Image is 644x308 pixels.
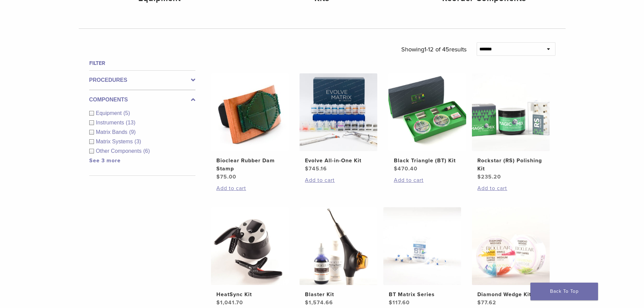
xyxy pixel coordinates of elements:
[211,73,289,151] img: Bioclear Rubber Dam Stamp
[305,299,333,306] bdi: 1,574.66
[388,73,467,173] a: Black Triangle (BT) KitBlack Triangle (BT) Kit $470.40
[96,139,135,144] span: Matrix Systems
[472,73,550,181] a: Rockstar (RS) Polishing KitRockstar (RS) Polishing Kit $235.20
[216,299,220,306] span: $
[389,299,410,306] bdi: 117.60
[305,165,309,172] span: $
[472,207,550,285] img: Diamond Wedge Kits
[216,173,220,180] span: $
[388,73,466,151] img: Black Triangle (BT) Kit
[530,283,598,300] a: Back To Top
[472,73,550,151] img: Rockstar (RS) Polishing Kit
[211,207,289,307] a: HeatSync KitHeatSync Kit $1,041.70
[96,148,143,154] span: Other Components
[305,299,309,306] span: $
[96,120,126,125] span: Instruments
[305,176,372,184] a: Add to cart: “Evolve All-in-One Kit”
[211,73,289,181] a: Bioclear Rubber Dam StampBioclear Rubber Dam Stamp $75.00
[300,207,377,285] img: Blaster Kit
[129,129,136,135] span: (9)
[394,157,461,165] h2: Black Triangle (BT) Kit
[383,207,462,307] a: BT Matrix SeriesBT Matrix Series $117.60
[216,299,243,306] bdi: 1,041.70
[477,173,501,180] bdi: 235.20
[305,157,372,165] h2: Evolve All-in-One Kit
[300,73,377,151] img: Evolve All-in-One Kit
[126,120,135,125] span: (13)
[216,290,283,299] h2: HeatSync Kit
[216,173,236,180] bdi: 75.00
[477,184,544,192] a: Add to cart: “Rockstar (RS) Polishing Kit”
[96,129,129,135] span: Matrix Bands
[389,290,456,299] h2: BT Matrix Series
[299,207,378,307] a: Blaster KitBlaster Kit $1,574.66
[299,73,378,173] a: Evolve All-in-One KitEvolve All-in-One Kit $745.16
[305,290,372,299] h2: Blaster Kit
[477,299,496,306] bdi: 77.62
[216,157,283,173] h2: Bioclear Rubber Dam Stamp
[89,96,195,104] label: Components
[472,207,550,307] a: Diamond Wedge KitsDiamond Wedge Kits $77.62
[477,157,544,173] h2: Rockstar (RS) Polishing Kit
[305,165,327,172] bdi: 745.16
[216,184,283,192] a: Add to cart: “Bioclear Rubber Dam Stamp”
[89,157,121,164] a: See 3 more
[89,59,195,67] h4: Filter
[389,299,392,306] span: $
[394,165,398,172] span: $
[89,76,195,84] label: Procedures
[135,139,141,144] span: (3)
[477,299,481,306] span: $
[424,46,449,53] span: 1-12 of 45
[96,110,124,116] span: Equipment
[394,176,461,184] a: Add to cart: “Black Triangle (BT) Kit”
[401,42,467,56] p: Showing results
[477,290,544,299] h2: Diamond Wedge Kits
[394,165,418,172] bdi: 470.40
[143,148,150,154] span: (6)
[211,207,289,285] img: HeatSync Kit
[123,110,130,116] span: (5)
[477,173,481,180] span: $
[383,207,461,285] img: BT Matrix Series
